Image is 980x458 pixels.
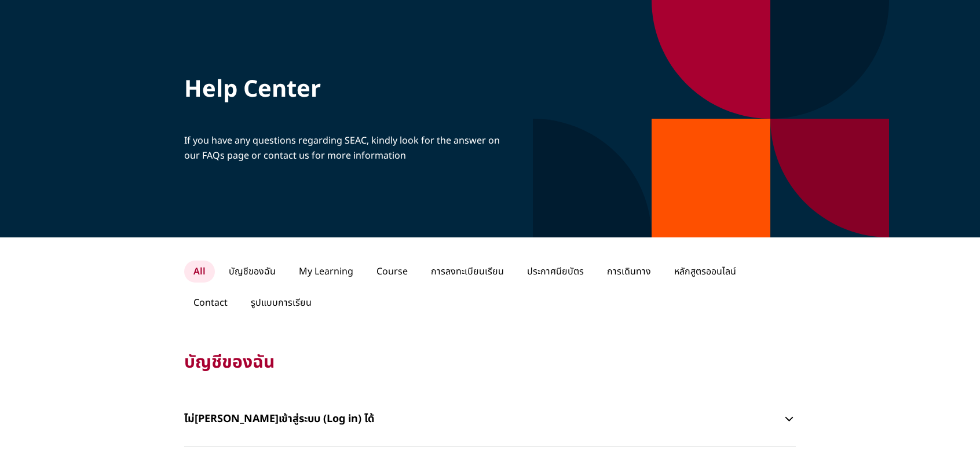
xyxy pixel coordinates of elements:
p: Contact [184,292,237,314]
p: All [184,261,215,283]
p: รูปแบบการเรียน [242,292,321,314]
p: Help Center [184,74,514,105]
p: บัญชีของฉัน [184,351,796,374]
button: ไม่[PERSON_NAME]เข้าสู่ระบบ (Log in) ได้ [184,402,796,437]
p: หลักสูตรออนไลน์ [665,261,745,283]
p: การลงทะเบียนเรียน [422,261,513,283]
p: การเดินทาง [598,261,660,283]
p: ประกาศนียบัตร [518,261,593,283]
p: My Learning [290,261,363,283]
p: ไม่[PERSON_NAME]เข้าสู่ระบบ (Log in) ได้ [184,402,782,437]
p: If you have any questions regarding SEAC, kindly look for the answer on our FAQs page or contact ... [184,133,514,163]
p: บัญชีของฉัน [220,261,285,283]
p: Course [367,261,417,283]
